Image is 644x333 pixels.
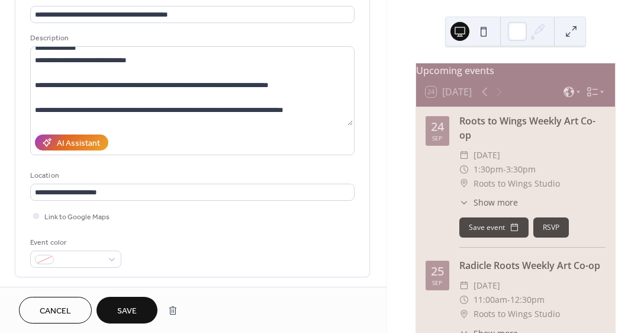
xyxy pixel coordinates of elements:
span: Cancel [40,305,71,318]
div: AI Assistant [57,137,100,150]
div: ​ [459,196,469,209]
span: Save [117,305,137,318]
span: - [503,162,506,177]
div: ​ [459,307,469,321]
span: 12:30pm [510,293,545,307]
div: 25 [431,265,444,277]
span: Show more [474,196,518,209]
div: ​ [459,177,469,191]
div: ​ [459,293,469,307]
div: ​ [459,278,469,293]
span: 1:30pm [474,162,503,177]
button: AI Assistant [35,135,108,151]
button: Save [96,297,157,324]
button: Cancel [19,297,92,324]
div: Upcoming events [416,63,615,78]
div: Event color [30,236,119,249]
div: Sep [432,280,442,286]
div: Radicle Roots Weekly Art Co-op [459,258,606,273]
button: RSVP [533,217,569,238]
span: Roots to Wings Studio [474,177,560,191]
div: Roots to Wings Weekly Art Co-op [459,114,606,142]
span: [DATE] [474,148,500,162]
div: ​ [459,162,469,177]
span: - [507,293,510,307]
div: 24 [431,121,444,133]
span: 3:30pm [506,162,536,177]
div: ​ [459,148,469,162]
div: Description [30,32,352,44]
span: Link to Google Maps [44,211,110,223]
span: 11:00am [474,293,507,307]
div: Sep [432,135,442,141]
button: ​Show more [459,196,518,209]
button: Save event [459,217,529,238]
span: Roots to Wings Studio [474,307,560,321]
div: Location [30,169,352,182]
span: [DATE] [474,278,500,293]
